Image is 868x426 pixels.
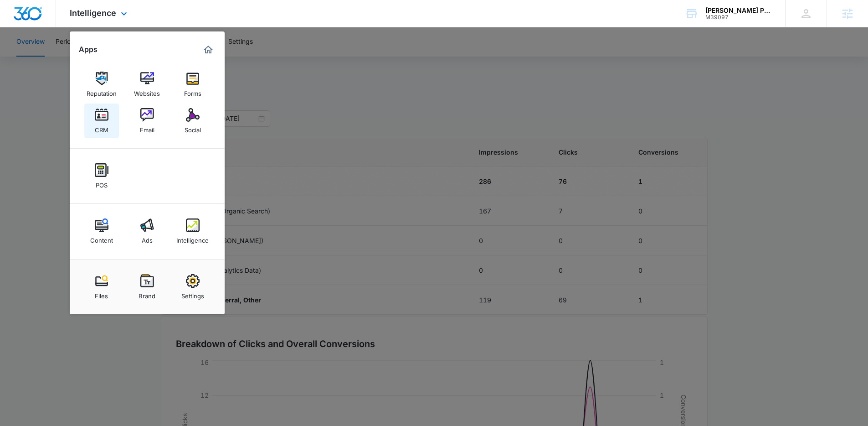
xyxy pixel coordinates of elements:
div: POS [96,177,108,189]
div: Brand [139,288,155,300]
a: Forms [175,67,210,102]
div: Files [95,288,108,300]
div: Websites [134,85,160,97]
div: Content [90,232,113,244]
span: Intelligence [70,8,116,18]
div: account id [705,14,772,21]
a: Intelligence [175,214,210,249]
div: Settings [181,288,204,300]
a: Brand [130,270,164,304]
a: Marketing 360® Dashboard [201,42,216,57]
a: Files [84,270,119,304]
div: Forms [184,85,201,97]
div: Social [185,122,201,134]
div: CRM [95,122,108,134]
div: Intelligence [176,232,209,244]
a: Social [175,104,210,138]
div: Email [140,122,154,134]
a: Settings [175,270,210,304]
a: Ads [130,214,164,249]
a: POS [84,159,119,193]
a: Reputation [84,67,119,102]
h2: Apps [79,45,98,54]
div: Ads [142,232,153,244]
div: Reputation [87,85,117,97]
a: Email [130,104,164,138]
a: Content [84,214,119,249]
a: Websites [130,67,164,102]
a: CRM [84,104,119,138]
div: account name [705,7,772,14]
